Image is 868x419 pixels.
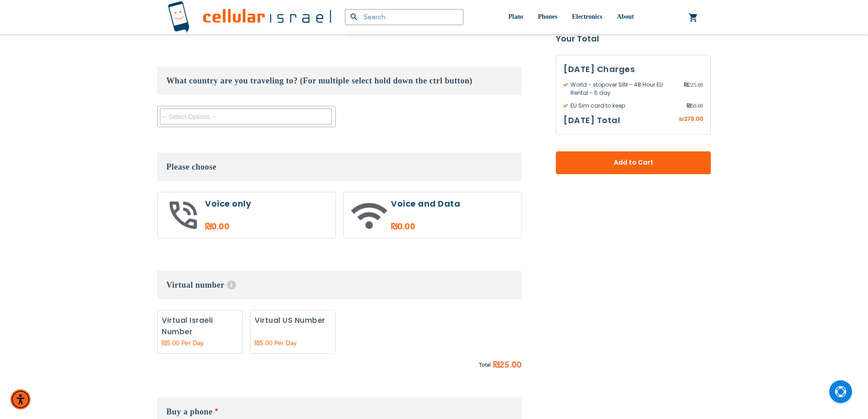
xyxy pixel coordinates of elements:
span: About [617,13,634,20]
span: ₪ [687,102,691,110]
span: Add to Cart [586,158,681,168]
span: Plans [508,13,524,20]
span: 25.00 [499,358,522,372]
span: ₪ [679,115,684,124]
span: ₪ [493,358,499,372]
strong: Your Total [556,32,711,46]
span: Help [227,280,236,290]
input: Search [345,9,463,25]
span: 50.00 [687,102,703,110]
span: EU Sim card to keep [564,102,687,110]
span: Total [479,360,491,370]
h3: What country are you traveling to? (For multiple select hold down the ctrl button) [157,67,522,95]
h3: Virtual number [157,271,522,299]
div: Accessibility Menu [10,389,31,409]
button: Add to Cart [556,151,711,174]
span: Buy a phone [166,407,213,416]
span: Please choose [166,162,216,171]
span: Phones [538,13,557,20]
span: 275.00 [684,115,703,123]
img: Cellular Israel Logo [168,1,331,33]
span: 225.00 [684,81,703,97]
span: World - stopover SIM - 48 Hour EU Rental - 5 day [564,81,684,97]
h3: [DATE] Total [564,114,620,127]
span: Electronics [572,13,602,20]
span: ₪ [684,81,688,89]
h3: [DATE] Charges [564,62,703,76]
textarea: Search [160,109,332,124]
